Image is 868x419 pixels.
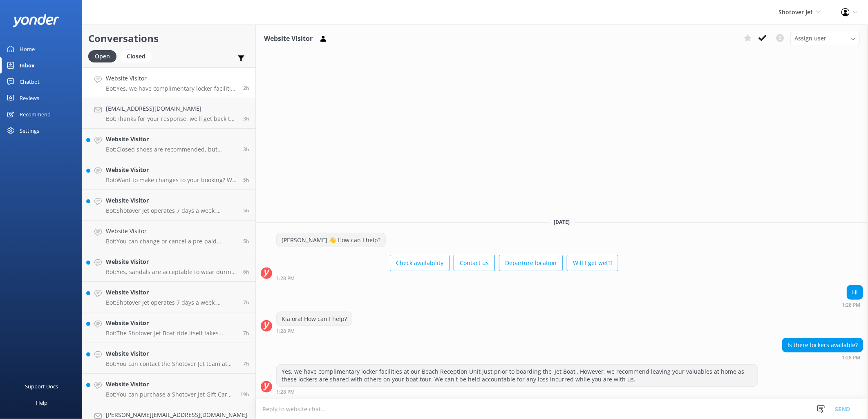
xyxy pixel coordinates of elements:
[243,299,249,306] span: Oct 11 2025 08:56am (UTC +13:00) Pacific/Auckland
[243,85,249,91] span: Oct 11 2025 01:28pm (UTC +13:00) Pacific/Auckland
[88,51,121,60] a: Open
[264,33,313,44] h3: Website Visitor
[20,123,39,139] div: Settings
[82,374,255,404] a: Website VisitorBot:You can purchase a Shotover Jet Gift Card online at [URL][DOMAIN_NAME].19h
[106,238,237,245] p: Bot: You can change or cancel a pre-paid booking free of charge up to 24 hours before your schedu...
[88,50,116,62] div: Open
[106,391,234,398] p: Bot: You can purchase a Shotover Jet Gift Card online at [URL][DOMAIN_NAME].
[82,129,255,159] a: Website VisitorBot:Closed shoes are recommended, but sandals are also acceptable. Bare feet aren’...
[276,390,295,394] strong: 1:28 PM
[243,115,249,122] span: Oct 11 2025 12:28pm (UTC +13:00) Pacific/Auckland
[243,176,249,183] span: Oct 11 2025 10:47am (UTC +13:00) Pacific/Auckland
[277,233,385,247] div: [PERSON_NAME] 👋 How can I help?
[121,51,156,60] a: Closed
[276,328,352,334] div: Oct 11 2025 01:28pm (UTC +13:00) Pacific/Auckland
[82,282,255,312] a: Website VisitorBot:Shotover Jet operates 7 days a week, weather and river conditions permitting. ...
[783,338,863,352] div: Is there lockers available?
[25,378,58,394] div: Support Docs
[106,104,237,113] h4: [EMAIL_ADDRESS][DOMAIN_NAME]
[106,207,237,214] p: Bot: Shotover Jet operates 7 days a week, weather and river conditions permitting. Please check o...
[106,268,237,276] p: Bot: Yes, sandals are acceptable to wear during the ride.
[82,312,255,343] a: Website VisitorBot:The Shotover Jet Boat ride itself takes around 25 minutes.7h
[243,330,249,337] span: Oct 11 2025 08:37am (UTC +13:00) Pacific/Auckland
[82,159,255,190] a: Website VisitorBot:Want to make changes to your booking? We offer free cancellations or changes u...
[106,288,237,297] h4: Website Visitor
[106,349,237,358] h4: Website Visitor
[106,135,237,144] h4: Website Visitor
[277,365,758,386] div: Yes, we have complimentary locker facilities at our Beach Reception Unit just prior to boarding t...
[842,302,863,308] div: Oct 11 2025 01:28pm (UTC +13:00) Pacific/Auckland
[794,34,826,43] span: Assign user
[243,268,249,275] span: Oct 11 2025 09:20am (UTC +13:00) Pacific/Auckland
[106,299,237,306] p: Bot: Shotover Jet operates 7 days a week, weather and river conditions permitting. Please check o...
[243,146,249,153] span: Oct 11 2025 12:19pm (UTC +13:00) Pacific/Auckland
[499,255,563,271] button: Departure location
[121,50,152,62] div: Closed
[12,14,59,27] img: yonder-white-logo.png
[243,238,249,245] span: Oct 11 2025 10:05am (UTC +13:00) Pacific/Auckland
[779,8,813,16] span: Shotover Jet
[82,190,255,221] a: Website VisitorBot:Shotover Jet operates 7 days a week, weather and river conditions permitting. ...
[243,207,249,214] span: Oct 11 2025 10:33am (UTC +13:00) Pacific/Auckland
[20,74,40,90] div: Chatbot
[82,98,255,129] a: [EMAIL_ADDRESS][DOMAIN_NAME]Bot:Thanks for your response, we'll get back to you as soon as we can...
[243,360,249,367] span: Oct 11 2025 08:18am (UTC +13:00) Pacific/Auckland
[106,85,237,92] p: Bot: Yes, we have complimentary locker facilities at our Beach Reception Unit just prior to board...
[782,354,863,360] div: Oct 11 2025 01:28pm (UTC +13:00) Pacific/Auckland
[790,32,860,45] div: Assign User
[276,276,295,281] strong: 1:28 PM
[20,41,35,57] div: Home
[276,329,295,334] strong: 1:28 PM
[82,221,255,251] a: Website VisitorBot:You can change or cancel a pre-paid booking free of charge up to 24 hours befo...
[106,176,237,184] p: Bot: Want to make changes to your booking? We offer free cancellations or changes up to 24 hours ...
[106,319,237,328] h4: Website Visitor
[106,165,237,174] h4: Website Visitor
[276,275,618,281] div: Oct 11 2025 01:28pm (UTC +13:00) Pacific/Auckland
[842,303,860,308] strong: 1:28 PM
[847,285,863,299] div: Hi
[549,218,575,225] span: [DATE]
[82,251,255,282] a: Website VisitorBot:Yes, sandals are acceptable to wear during the ride.6h
[82,67,255,98] a: Website VisitorBot:Yes, we have complimentary locker facilities at our Beach Reception Unit just ...
[88,31,249,46] h2: Conversations
[106,330,237,337] p: Bot: The Shotover Jet Boat ride itself takes around 25 minutes.
[240,391,249,398] span: Oct 10 2025 08:31pm (UTC +13:00) Pacific/Auckland
[276,389,758,394] div: Oct 11 2025 01:28pm (UTC +13:00) Pacific/Auckland
[20,106,51,123] div: Recommend
[277,312,352,326] div: Kia ora! How can I help?
[106,380,234,389] h4: Website Visitor
[567,255,618,271] button: Will I get wet?!
[390,255,450,271] button: Check availability
[106,74,237,83] h4: Website Visitor
[106,227,237,236] h4: Website Visitor
[20,57,35,74] div: Inbox
[454,255,495,271] button: Contact us
[82,343,255,374] a: Website VisitorBot:You can contact the Shotover Jet team at [PHONE_NUMBER] (International), 0800 ...
[106,360,237,368] p: Bot: You can contact the Shotover Jet team at [PHONE_NUMBER] (International), 0800 746 868 (Withi...
[106,115,237,123] p: Bot: Thanks for your response, we'll get back to you as soon as we can during opening hours.
[106,146,237,153] p: Bot: Closed shoes are recommended, but sandals are also acceptable. Bare feet aren’t permitted un...
[36,394,47,411] div: Help
[106,257,237,266] h4: Website Visitor
[20,90,39,106] div: Reviews
[106,196,237,205] h4: Website Visitor
[842,355,860,360] strong: 1:28 PM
